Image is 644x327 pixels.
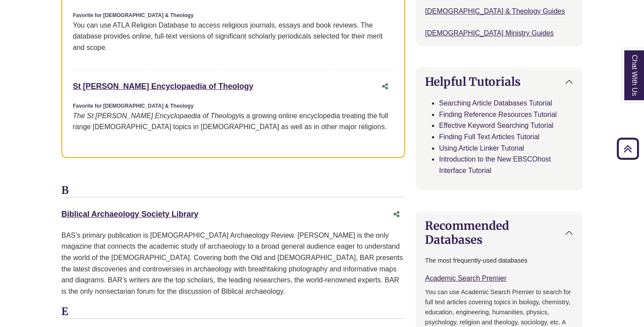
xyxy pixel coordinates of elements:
[61,230,405,297] div: BAS’s primary publication is [DEMOGRAPHIC_DATA] Archaeology Review. [PERSON_NAME] is the only mag...
[388,206,405,223] button: Share this database
[439,144,524,152] a: Using Article Linker Tutorial
[416,68,582,95] button: Helpful Tutorials
[73,102,394,110] div: Favorite for [DEMOGRAPHIC_DATA] & Theology
[61,184,405,197] h3: B
[73,112,239,120] i: The St [PERSON_NAME] Encyclopaedia of Theology
[439,122,553,129] a: Effective Keyword Searching Tutorial
[73,20,394,53] p: You can use ATLA Religion Database to access religious journals, essays and book reviews. The dat...
[61,210,198,218] a: Biblical Archaeology Society Library
[376,78,394,95] button: Share this database
[425,29,554,37] a: [DEMOGRAPHIC_DATA] Ministry Guides
[73,110,394,133] div: is a growing online encyclopedia treating the full range [DEMOGRAPHIC_DATA] topics in [DEMOGRAPHI...
[73,11,394,20] div: Favorite for [DEMOGRAPHIC_DATA] & Theology
[425,274,506,282] a: Academic Search Premier
[425,256,573,266] p: The most frequently-used databases
[73,82,253,91] a: St [PERSON_NAME] Encyclopaedia of Theology
[614,143,642,155] a: Back to Top
[416,212,582,253] button: Recommended Databases
[439,133,539,141] a: Finding Full Text Articles Tutorial
[439,111,557,118] a: Finding Reference Resources Tutorial
[439,99,552,107] a: Searching Article Databases Tutorial
[61,306,405,319] h3: E
[425,7,565,15] a: [DEMOGRAPHIC_DATA] & Theology Guides
[439,155,551,174] a: Introduction to the New EBSCOhost Interface Tutorial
